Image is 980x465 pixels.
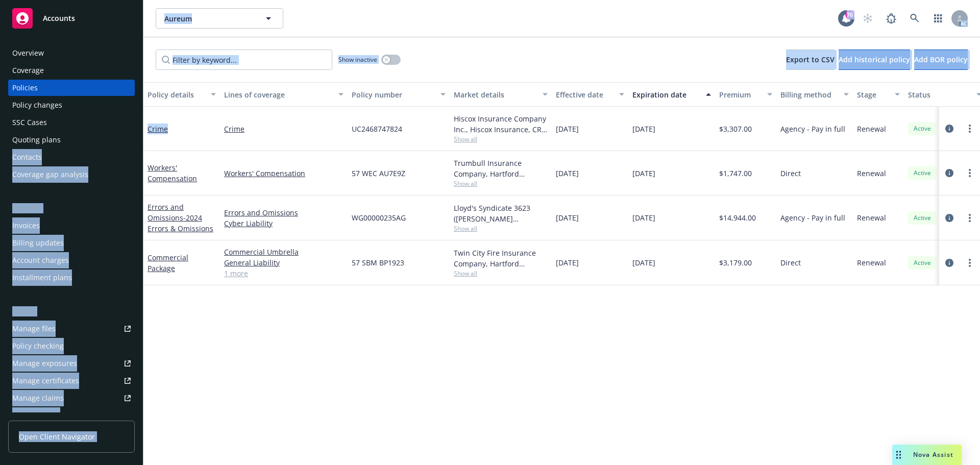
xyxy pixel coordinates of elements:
[839,50,910,70] button: Add historical policy
[143,82,220,107] button: Policy details
[352,257,404,268] span: 57 SBM BP1923
[628,82,715,107] button: Expiration date
[8,252,135,268] a: Account charges
[881,8,901,29] a: Report a Bug
[780,89,838,100] div: Billing method
[156,50,332,70] input: Filter by keyword...
[8,217,135,234] a: Invoices
[8,97,135,113] a: Policy changes
[12,62,44,79] div: Coverage
[12,321,56,337] div: Manage files
[8,306,135,316] div: Tools
[12,97,62,113] div: Policy changes
[632,89,700,100] div: Expiration date
[450,82,552,107] button: Market details
[148,124,168,134] a: Crime
[912,213,933,223] span: Active
[552,82,628,107] button: Effective date
[632,124,655,134] span: [DATE]
[719,168,752,179] span: $1,747.00
[8,373,135,389] a: Manage certificates
[12,132,61,148] div: Quoting plans
[556,124,579,134] span: [DATE]
[632,212,655,223] span: [DATE]
[556,89,613,100] div: Effective date
[12,373,79,389] div: Manage certificates
[224,207,344,218] a: Errors and Omissions
[12,235,64,251] div: Billing updates
[224,218,344,229] a: Cyber Liability
[8,321,135,337] a: Manage files
[964,212,976,224] a: more
[912,124,933,133] span: Active
[224,168,344,179] a: Workers' Compensation
[224,268,344,279] a: 1 more
[224,124,344,134] a: Crime
[857,257,886,268] span: Renewal
[780,168,801,179] span: Direct
[839,55,910,64] span: Add historical policy
[715,82,776,107] button: Premium
[454,269,548,278] span: Show all
[156,8,283,29] button: Aureum
[912,258,933,267] span: Active
[8,62,135,79] a: Coverage
[8,132,135,148] a: Quoting plans
[964,123,976,135] a: more
[12,217,40,234] div: Invoices
[786,50,835,70] button: Export to CSV
[857,212,886,223] span: Renewal
[8,114,135,131] a: SSC Cases
[719,124,752,134] span: $3,307.00
[8,4,135,33] a: Accounts
[914,55,968,64] span: Add BOR policy
[892,445,962,465] button: Nova Assist
[964,167,976,179] a: more
[780,212,845,223] span: Agency - Pay in full
[780,124,845,134] span: Agency - Pay in full
[857,124,886,134] span: Renewal
[632,168,655,179] span: [DATE]
[857,8,878,29] a: Start snowing
[12,355,77,372] div: Manage exposures
[8,407,135,424] a: Manage BORs
[43,14,75,22] span: Accounts
[845,10,854,19] div: 76
[928,8,948,29] a: Switch app
[892,445,905,465] div: Drag to move
[8,166,135,183] a: Coverage gap analysis
[719,212,756,223] span: $14,944.00
[914,50,968,70] button: Add BOR policy
[338,55,377,64] span: Show inactive
[8,45,135,61] a: Overview
[964,257,976,269] a: more
[786,55,835,64] span: Export to CSV
[352,212,406,223] span: WG00000235AG
[912,168,933,178] span: Active
[454,89,536,100] div: Market details
[857,168,886,179] span: Renewal
[454,224,548,233] span: Show all
[913,450,953,459] span: Nova Assist
[148,202,213,233] a: Errors and Omissions
[19,431,95,442] span: Open Client Navigator
[224,247,344,257] a: Commercial Umbrella
[12,45,44,61] div: Overview
[352,124,402,134] span: UC2468747824
[454,158,548,179] div: Trumbull Insurance Company, Hartford Insurance Group
[12,114,47,131] div: SSC Cases
[454,179,548,188] span: Show all
[8,235,135,251] a: Billing updates
[224,89,332,100] div: Lines of coverage
[12,80,38,96] div: Policies
[8,338,135,354] a: Policy checking
[454,248,548,269] div: Twin City Fire Insurance Company, Hartford Insurance Group
[164,13,253,24] span: Aureum
[943,257,955,269] a: circleInformation
[454,203,548,224] div: Lloyd's Syndicate 3623 ([PERSON_NAME] [PERSON_NAME] Limited), [PERSON_NAME] Group, CRC Group
[556,212,579,223] span: [DATE]
[12,252,69,268] div: Account charges
[12,270,72,286] div: Installment plans
[12,338,64,354] div: Policy checking
[454,135,548,143] span: Show all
